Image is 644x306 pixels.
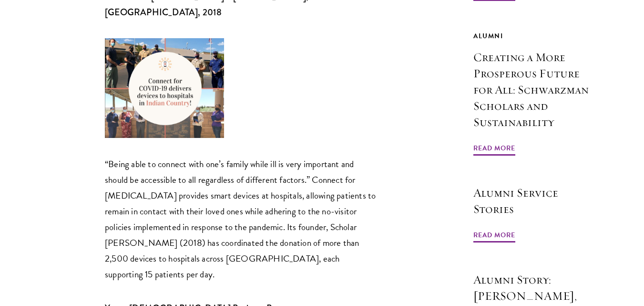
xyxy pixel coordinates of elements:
[473,49,596,130] h3: Creating a More Prosperous Future for All: Schwarzman Scholars and Sustainability
[473,30,596,157] a: Alumni Creating a More Prosperous Future for All: Schwarzman Scholars and Sustainability Read More
[473,30,596,42] div: Alumni
[473,142,515,157] span: Read More
[473,185,596,217] h3: Alumni Service Stories
[105,156,377,282] p: “Being able to connect with one’s family while ill is very important and should be accessible to ...
[473,229,515,244] span: Read More
[473,185,596,244] a: Alumni Service Stories Read More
